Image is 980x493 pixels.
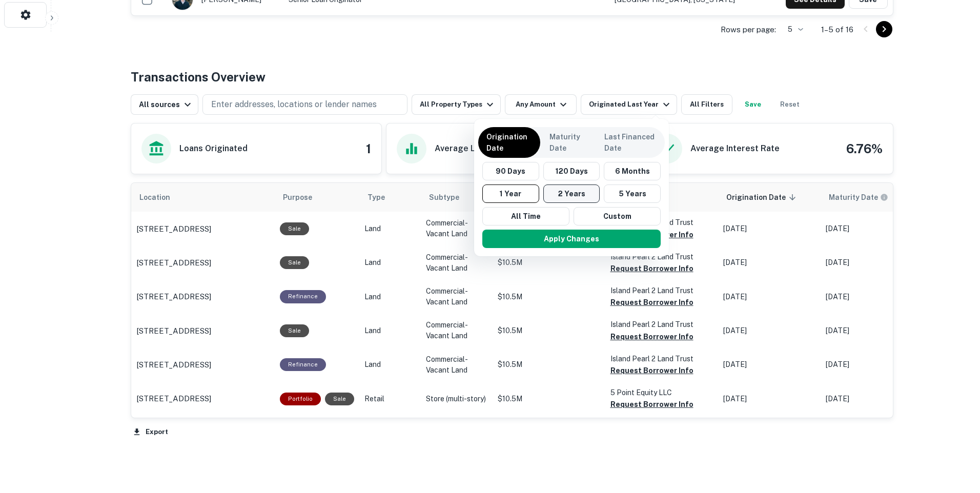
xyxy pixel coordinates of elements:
button: 5 Years [604,184,661,203]
button: Custom [574,207,661,225]
p: Origination Date [486,131,532,154]
button: 2 Years [543,184,600,203]
button: 1 Year [482,184,539,203]
button: 6 Months [604,162,661,180]
button: 90 Days [482,162,539,180]
button: Apply Changes [482,230,661,248]
iframe: Chat Widget [929,411,980,460]
button: 120 Days [543,162,600,180]
p: Maturity Date [549,131,587,154]
button: All Time [482,207,569,225]
p: Last Financed Date [604,131,657,154]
